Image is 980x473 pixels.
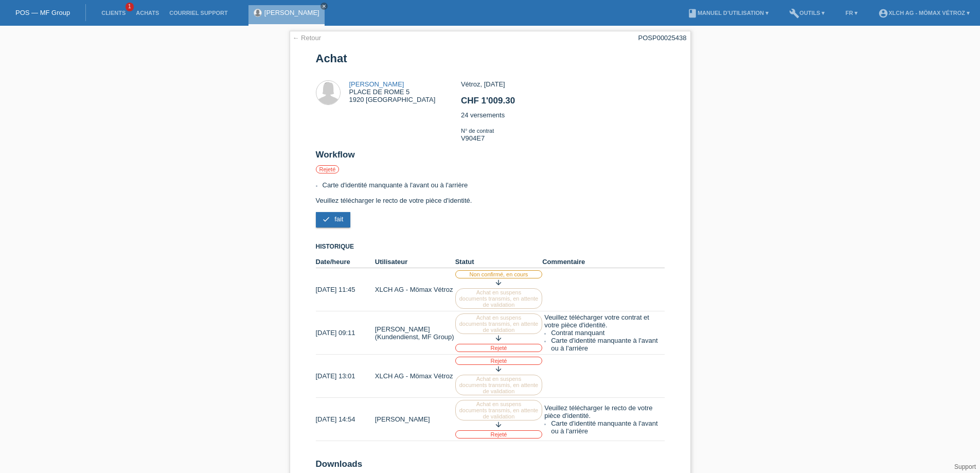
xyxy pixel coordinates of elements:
[322,4,327,9] i: close
[878,8,888,19] i: account_circle
[375,311,455,355] td: [PERSON_NAME] (Kundendienst, MF Group)
[316,243,665,251] h3: Historique
[954,463,976,470] a: Support
[320,3,328,10] a: close
[316,355,375,398] td: [DATE] 13:01
[96,10,131,16] a: Clients
[322,215,330,223] i: check
[349,80,436,103] div: PLACE DE ROME 5 1920 [GEOGRAPHIC_DATA]
[551,419,662,435] li: Carte d'identité manquante à l'avant ou à l'arrière
[542,311,664,355] td: Veuillez télécharger votre contrat et votre pièce d'identité.
[316,181,665,441] div: Veuillez télécharger le recto de votre pièce d'identité.
[293,34,322,42] a: ← Retour
[461,96,664,111] h2: CHF 1'009.30
[461,80,664,150] div: Vétroz, [DATE] 24 versements V904E7
[375,355,455,398] td: XLCH AG - Mömax Vétroz
[126,3,134,11] span: 1
[375,268,455,311] td: XLCH AG - Mömax Vétroz
[316,311,375,355] td: [DATE] 09:11
[316,52,665,65] h1: Achat
[455,270,543,278] label: Non confirmé, en cours
[873,10,975,16] a: account_circleXLCH AG - Mömax Vétroz ▾
[455,313,543,334] label: Achat en suspens documents transmis, en attente de validation
[316,268,375,311] td: [DATE] 11:45
[789,8,799,19] i: build
[455,288,543,309] label: Achat en suspens documents transmis, en attente de validation
[551,329,662,337] li: Contrat manquant
[784,10,830,16] a: buildOutils ▾
[455,357,543,365] label: Rejeté
[542,398,664,441] td: Veuillez télécharger le recto de votre pièce d'identité.
[455,400,543,421] label: Achat en suspens documents transmis, en attente de validation
[375,256,455,268] th: Utilisateur
[687,8,698,19] i: book
[316,165,340,173] label: Rejeté
[542,256,664,268] th: Commentaire
[323,181,665,189] li: Carte d'identité manquante à l'avant ou à l'arrière
[841,10,863,16] a: FR ▾
[494,365,503,373] i: arrow_downward
[455,375,543,395] label: Achat en suspens documents transmis, en attente de validation
[164,10,233,16] a: Courriel Support
[638,34,687,42] div: POSP00025438
[375,398,455,441] td: [PERSON_NAME]
[455,344,543,352] label: Rejeté
[494,421,503,429] i: arrow_downward
[131,10,164,16] a: Achats
[349,80,404,88] a: [PERSON_NAME]
[316,256,375,268] th: Date/heure
[316,212,351,227] a: check fait
[494,278,503,287] i: arrow_downward
[551,337,662,352] li: Carte d'identité manquante à l'avant ou à l'arrière
[461,128,494,134] span: N° de contrat
[15,9,70,16] a: POS — MF Group
[494,334,503,342] i: arrow_downward
[682,10,774,16] a: bookManuel d’utilisation ▾
[334,215,343,223] span: fait
[264,9,319,16] a: [PERSON_NAME]
[455,256,543,268] th: Statut
[455,430,543,439] label: Rejeté
[316,398,375,441] td: [DATE] 14:54
[316,150,665,165] h2: Workflow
